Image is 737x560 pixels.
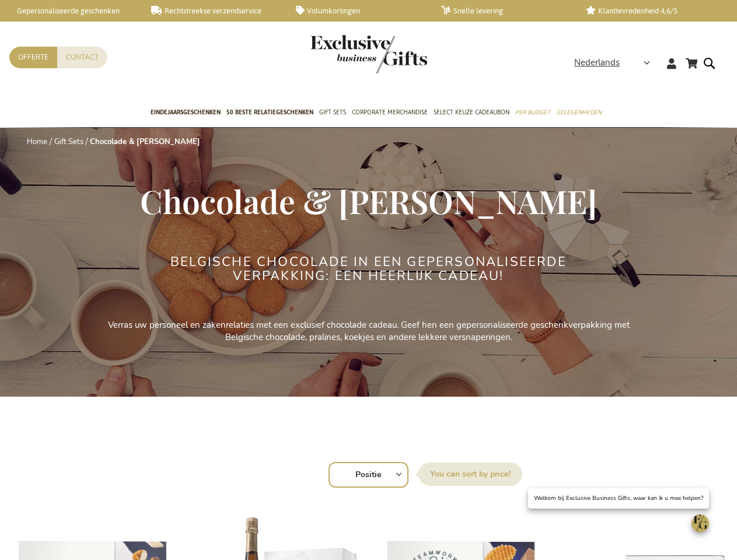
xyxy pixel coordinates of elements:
[151,6,278,16] a: Rechtstreekse verzendservice
[150,255,588,283] h2: Belgische chocolade in een gepersonaliseerde verpakking: een heerlijk cadeau!
[6,6,132,16] a: Gepersonaliseerde geschenken
[515,99,550,128] a: Per Budget
[574,56,620,69] span: Nederlands
[151,106,221,118] span: Eindejaarsgeschenken
[90,136,200,147] strong: Chocolade & [PERSON_NAME]
[319,99,346,128] a: Gift Sets
[418,463,522,486] label: Sorteer op
[57,47,107,68] a: Contact
[319,106,346,118] span: Gift Sets
[27,136,47,147] a: Home
[106,319,631,344] p: Verras uw personeel en zakenrelaties met een exclusief chocolade cadeau. Geef hen een gepersonali...
[140,179,597,222] span: Chocolade & [PERSON_NAME]
[515,106,550,118] span: Per Budget
[352,106,428,118] span: Corporate Merchandise
[441,6,568,16] a: Snelle levering
[54,136,83,147] a: Gift Sets
[310,35,369,73] a: store logo
[434,99,509,128] a: Select Keuze Cadeaubon
[226,99,313,128] a: 50 beste relatiegeschenken
[352,99,428,128] a: Corporate Merchandise
[434,106,509,118] span: Select Keuze Cadeaubon
[586,6,712,16] a: Klanttevredenheid 4,6/5
[556,99,602,128] a: Gelegenheden
[556,106,602,118] span: Gelegenheden
[296,6,422,16] a: Volumkortingen
[310,35,427,73] img: Exclusive Business gifts logo
[151,99,221,128] a: Eindejaarsgeschenken
[9,47,57,68] a: Offerte
[226,106,313,118] span: 50 beste relatiegeschenken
